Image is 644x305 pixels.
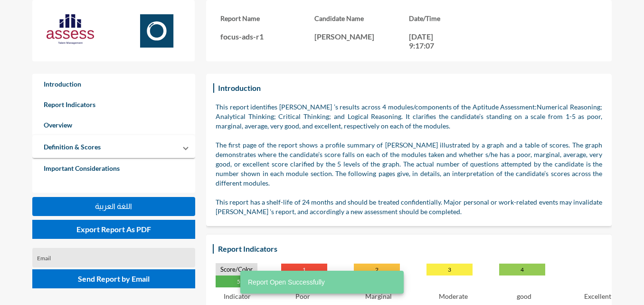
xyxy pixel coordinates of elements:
p: This report identifies [PERSON_NAME] ’s results across 4 modules/components of the Aptitude Asses... [216,102,602,131]
a: Introduction [32,74,195,94]
h3: Introduction [216,81,263,95]
a: Definition & Scores [32,137,112,157]
button: اللغة العربية [32,197,195,216]
p: Indicator [224,292,251,300]
span: اللغة العربية [95,202,132,210]
a: Report Indicators [32,94,195,115]
p: Excellent [584,292,611,300]
button: Send Report by Email [32,269,195,288]
h3: Date/Time [409,14,503,22]
span: Export Report As PDF [76,225,151,234]
span: Send Report by Email [78,274,150,283]
button: Export Report As PDF [32,220,195,239]
p: Moderate [439,292,468,300]
mat-expansion-panel-header: Definition & Scores [32,135,195,158]
img: AssessLogoo.svg [47,14,94,44]
span: Report Open Successfully [248,277,325,287]
h3: Report Name [220,14,315,22]
h3: Candidate Name [314,14,409,22]
p: [DATE] 9:17:07 [409,32,452,50]
p: 5 [216,275,262,287]
a: Overview [32,115,195,135]
h3: Report Indicators [216,242,280,256]
p: 4 [499,264,545,275]
img: Focus.svg [133,14,180,48]
p: 3 [426,264,473,275]
p: good [517,292,531,300]
p: The first page of the report shows a profile summary of [PERSON_NAME] illustrated by a graph and ... [216,140,602,188]
a: Important Considerations [32,158,195,178]
p: [PERSON_NAME] [314,32,409,41]
p: This report has a shelf-life of 24 months and should be treated confidentially. Major personal or... [216,197,602,216]
p: Score/Color [216,263,257,275]
p: focus-ads-r1 [220,32,315,41]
